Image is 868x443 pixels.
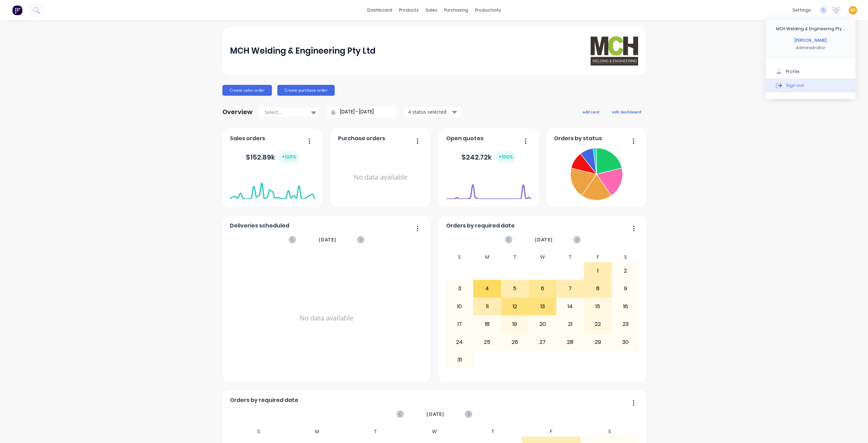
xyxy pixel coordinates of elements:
div: 19 [501,316,529,333]
div: S [612,252,639,262]
div: M [288,427,347,437]
div: 7 [557,280,584,297]
button: Create sales order [222,85,272,96]
div: Administrator [796,45,825,51]
img: MCH Welding & Engineering Pty Ltd [591,36,638,65]
div: F [584,252,612,262]
button: add card [578,107,604,116]
div: 26 [501,333,529,350]
span: Sales orders [230,134,265,143]
div: W [405,427,463,437]
div: M [473,252,501,262]
div: 16 [612,298,639,315]
div: 11 [474,298,501,315]
div: 12 [501,298,529,315]
img: Factory [12,5,22,15]
div: 3 [446,280,473,297]
span: Purchase orders [338,134,385,143]
div: 15 [584,298,611,315]
span: [DATE] [535,236,553,243]
div: 29 [584,333,611,350]
div: 18 [474,316,501,333]
div: 17 [446,316,473,333]
div: $ 152.89k [246,151,299,163]
div: 6 [529,280,556,297]
span: Orders by required date [230,396,298,404]
div: 4 status selected [408,108,451,115]
div: productivity [472,5,505,15]
div: 14 [557,298,584,315]
div: purchasing [441,5,472,15]
div: 30 [612,333,639,350]
div: F [522,427,580,437]
span: [DATE] [319,236,336,243]
div: S [580,427,639,437]
div: 27 [529,333,556,350]
button: 4 status selected [405,107,462,117]
div: T [501,252,529,262]
div: 5 [501,280,529,297]
div: T [556,252,584,262]
div: Overview [222,105,253,119]
span: Deliveries scheduled [230,222,289,230]
span: Open quotes [446,134,484,143]
span: Orders by status [554,134,602,143]
div: T [347,427,405,437]
div: $ 242.72k [461,151,516,163]
div: 31 [446,351,473,368]
div: 25 [474,333,501,350]
div: settings [789,5,814,15]
div: 4 [474,280,501,297]
span: MI [850,7,855,13]
div: MCH Welding & Engineering Pty ... [776,26,845,32]
div: [PERSON_NAME] [794,37,827,43]
a: dashboard [364,5,396,15]
button: Create purchase order [277,85,335,96]
div: W [529,252,556,262]
div: 28 [557,333,584,350]
div: S [230,427,288,437]
div: 22 [584,316,611,333]
div: 24 [446,333,473,350]
div: Sign out [786,82,804,88]
div: Profile [786,69,800,75]
button: Sign out [766,78,855,92]
button: edit dashboard [608,107,646,116]
span: [DATE] [427,410,444,418]
div: 21 [557,316,584,333]
div: 1 [584,262,611,279]
div: products [396,5,422,15]
div: 8 [584,280,611,297]
div: 10 [446,298,473,315]
div: 23 [612,316,639,333]
div: 20 [529,316,556,333]
div: MCH Welding & Engineering Pty Ltd [230,44,376,58]
div: 2 [612,262,639,279]
div: S [446,252,474,262]
div: No data available [230,252,423,384]
div: + 100 % [279,151,299,163]
div: sales [422,5,441,15]
div: 13 [529,298,556,315]
div: No data available [338,145,423,209]
button: Profile [766,65,855,78]
div: + 100 % [496,151,516,163]
div: T [463,427,522,437]
div: 9 [612,280,639,297]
